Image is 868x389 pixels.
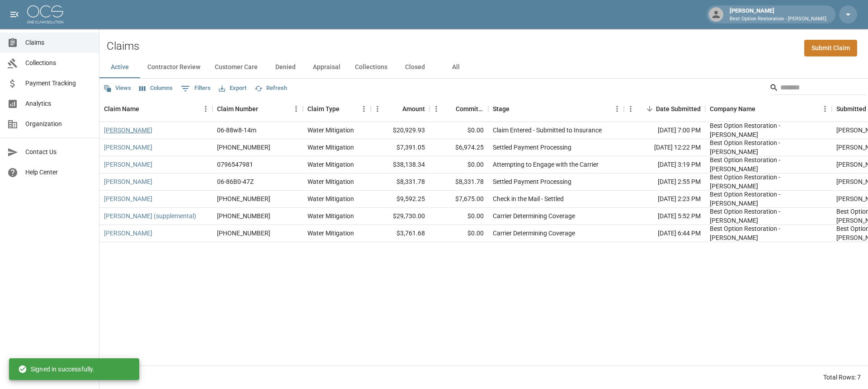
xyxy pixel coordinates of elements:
[104,229,152,238] a: [PERSON_NAME]
[710,96,755,122] div: Company Name
[371,96,429,122] div: Amount
[456,96,484,122] div: Committed Amount
[509,103,522,115] button: Sort
[25,38,92,47] span: Claims
[488,96,624,122] div: Stage
[710,207,827,225] div: Best Option Restoration - Thornton
[217,143,270,152] div: 300-0447071-2025
[307,96,340,122] div: Claim Type
[429,139,488,156] div: $6,974.25
[730,15,826,23] p: Best Option Restoration - [PERSON_NAME]
[804,40,857,56] a: Submit Claim
[710,173,827,191] div: Best Option Restoration - Thornton
[212,96,303,122] div: Claim Number
[371,208,429,225] div: $29,730.00
[493,211,575,220] div: Carrier Determining Coverage
[624,208,705,225] div: [DATE] 5:52 PM
[104,160,152,169] a: [PERSON_NAME]
[643,103,656,115] button: Sort
[429,96,488,122] div: Committed Amount
[101,81,133,95] button: Views
[18,361,94,377] div: Signed in successfully.
[307,194,354,203] div: Water Mitigation
[104,143,152,152] a: [PERSON_NAME]
[493,96,509,122] div: Stage
[99,56,868,78] div: dynamic tabs
[217,126,256,135] div: 06-88w8-14m
[340,103,352,115] button: Sort
[307,211,354,220] div: Water Mitigation
[25,119,92,129] span: Organization
[429,102,443,116] button: Menu
[371,156,429,173] div: $38,138.34
[5,5,24,23] button: open drawer
[624,173,705,191] div: [DATE] 2:55 PM
[624,139,705,156] div: [DATE] 12:22 PM
[624,96,705,122] div: Date Submitted
[493,194,564,203] div: Check in the Mail - Settled
[493,143,571,152] div: Settled Payment Processing
[443,103,456,115] button: Sort
[25,58,92,68] span: Collections
[429,156,488,173] div: $0.00
[710,138,827,156] div: Best Option Restoration - Thornton
[656,96,701,122] div: Date Submitted
[104,194,152,203] a: [PERSON_NAME]
[25,79,92,88] span: Payment Tracking
[371,225,429,242] div: $3,761.68
[104,211,196,220] a: [PERSON_NAME] (supplemental)
[823,373,861,382] div: Total Rows: 7
[390,103,402,115] button: Sort
[217,96,258,122] div: Claim Number
[402,96,425,122] div: Amount
[705,96,832,122] div: Company Name
[27,5,63,23] img: ocs-logo-white-transparent.png
[624,122,705,139] div: [DATE] 7:00 PM
[429,208,488,225] div: $0.00
[25,147,92,157] span: Contact Us
[104,96,139,122] div: Claim Name
[493,160,599,169] div: Attempting to Engage with the Carrier
[137,81,175,95] button: Select columns
[104,126,152,135] a: [PERSON_NAME]
[710,224,827,242] div: Best Option Restoration - Thornton
[217,81,249,95] button: Export
[258,103,271,115] button: Sort
[217,229,270,238] div: 01-005-724361
[371,102,384,116] button: Menu
[624,156,705,173] div: [DATE] 3:19 PM
[307,160,354,169] div: Water Mitigation
[99,96,212,122] div: Claim Name
[624,102,637,116] button: Menu
[357,102,371,116] button: Menu
[289,102,303,116] button: Menu
[104,177,152,186] a: [PERSON_NAME]
[429,225,488,242] div: $0.00
[726,6,830,23] div: [PERSON_NAME]
[179,81,213,96] button: Show filters
[199,102,212,116] button: Menu
[25,168,92,177] span: Help Center
[818,102,832,116] button: Menu
[395,56,435,78] button: Closed
[493,177,571,186] div: Settled Payment Processing
[139,103,152,115] button: Sort
[307,229,354,238] div: Water Mitigation
[493,126,602,135] div: Claim Entered - Submitted to Insurance
[371,122,429,139] div: $20,929.93
[710,121,827,139] div: Best Option Restoration - Thornton
[217,160,253,169] div: 0796547981
[140,56,208,78] button: Contractor Review
[306,56,348,78] button: Appraisal
[710,190,827,208] div: Best Option Restoration - Thornton
[217,177,254,186] div: 06-86B0-47Z
[99,56,140,78] button: Active
[107,40,139,53] h2: Claims
[429,173,488,191] div: $8,331.78
[265,56,306,78] button: Denied
[217,211,270,220] div: 01-005-724361
[252,81,289,95] button: Refresh
[25,99,92,108] span: Analytics
[493,229,575,238] div: Carrier Determining Coverage
[303,96,371,122] div: Claim Type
